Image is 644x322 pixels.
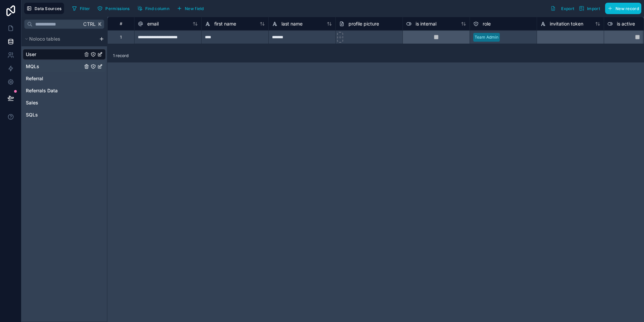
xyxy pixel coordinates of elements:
[617,20,635,27] span: is active
[416,20,436,27] span: is internal
[113,53,128,58] span: 1 record
[69,3,93,13] button: Filter
[105,6,129,11] span: Permissions
[174,3,206,13] button: New field
[348,20,379,27] span: profile picture
[561,6,574,11] span: Export
[550,20,583,27] span: invitation token
[145,6,169,11] span: Find column
[281,20,303,27] span: last name
[97,22,102,27] span: K
[475,34,498,40] div: Team Admin
[615,6,639,11] span: New record
[135,3,172,13] button: Find column
[120,35,122,40] div: 1
[113,21,129,26] div: #
[185,6,204,11] span: New field
[35,6,62,11] span: Data Sources
[95,3,135,13] a: Permissions
[483,20,491,27] span: role
[605,3,641,14] button: New record
[577,3,602,14] button: Import
[80,6,90,11] span: Filter
[602,3,641,14] a: New record
[587,6,600,11] span: Import
[147,20,159,27] span: email
[83,20,96,28] span: Ctrl
[95,3,132,13] button: Permissions
[548,3,577,14] button: Export
[214,20,236,27] span: first name
[24,3,64,14] button: Data Sources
